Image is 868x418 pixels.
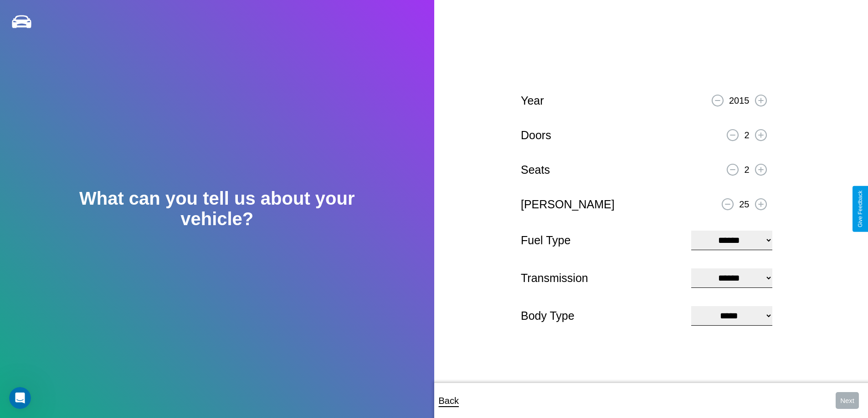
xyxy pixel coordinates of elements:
[739,196,749,212] p: 25
[521,194,615,215] p: [PERSON_NAME]
[857,191,863,227] div: Give Feedback
[836,392,859,409] button: Next
[439,393,459,409] p: Back
[43,188,390,229] h2: What can you tell us about your vehicle?
[521,160,550,180] p: Seats
[521,268,682,288] p: Transmission
[521,91,544,111] p: Year
[521,125,551,146] p: Doors
[9,387,31,409] iframe: Intercom live chat
[729,92,750,109] p: 2015
[744,127,749,143] p: 2
[521,230,682,251] p: Fuel Type
[521,306,682,326] p: Body Type
[744,161,749,178] p: 2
